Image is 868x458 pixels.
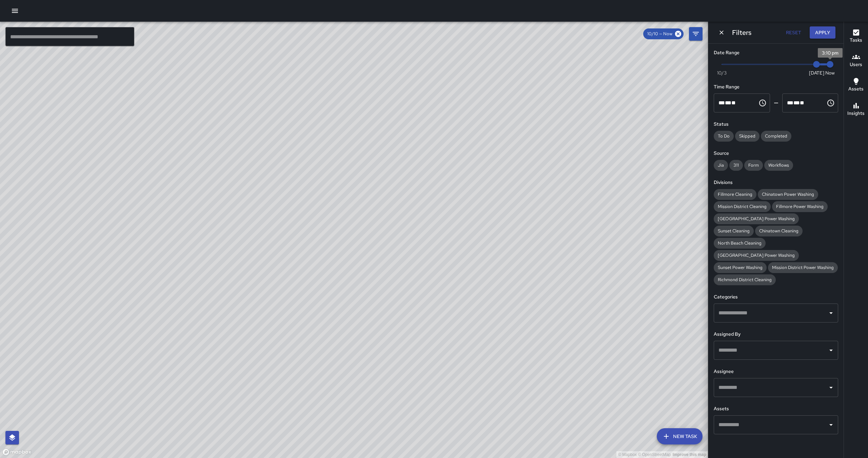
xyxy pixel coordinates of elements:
[714,252,799,259] span: [GEOGRAPHIC_DATA] Power Washing
[714,131,734,142] div: To Do
[729,162,743,169] span: 311
[744,162,763,169] span: Form
[714,191,756,198] span: Fillmore Cleaning
[764,160,793,171] div: Workflows
[847,110,865,117] h6: Insights
[825,69,835,76] span: Now
[844,73,868,98] button: Assets
[809,69,824,76] span: [DATE]
[824,96,837,110] button: Choose time, selected time is 11:59 PM
[714,331,838,338] h6: Assigned By
[714,121,838,128] h6: Status
[787,100,793,105] span: Hours
[826,420,836,430] button: Open
[755,226,803,236] div: Chinatown Cleaning
[714,213,799,224] div: [GEOGRAPHIC_DATA] Power Washing
[848,85,864,93] h6: Assets
[744,160,763,171] div: Form
[844,24,868,49] button: Tasks
[714,189,756,200] div: Fillmore Cleaning
[729,160,743,171] div: 311
[714,276,776,283] span: Richmond District Cleaning
[714,274,776,285] div: Richmond District Cleaning
[643,30,676,37] span: 10/10 — Now
[810,26,835,39] button: Apply
[783,26,804,39] button: Reset
[758,189,818,200] div: Chinatown Power Washing
[643,28,684,39] div: 10/10 — Now
[714,228,754,234] span: Sunset Cleaning
[714,226,754,236] div: Sunset Cleaning
[826,346,836,355] button: Open
[826,383,836,392] button: Open
[714,160,728,171] div: Jia
[756,96,769,110] button: Choose time, selected time is 12:00 AM
[761,133,791,140] span: Completed
[714,293,838,301] h6: Categories
[714,162,728,169] span: Jia
[768,264,838,271] span: Mission District Power Washing
[716,27,727,38] button: Dismiss
[850,37,862,44] h6: Tasks
[714,262,767,273] div: Sunset Power Washing
[844,49,868,73] button: Users
[800,100,804,105] span: Meridiem
[714,238,766,249] div: North Beach Cleaning
[714,264,767,271] span: Sunset Power Washing
[657,428,703,444] button: New Task
[735,133,759,140] span: Skipped
[717,69,727,76] span: 10/3
[822,50,839,56] span: 3:10 pm
[714,250,799,261] div: [GEOGRAPHIC_DATA] Power Washing
[714,150,838,157] h6: Source
[714,215,799,222] span: [GEOGRAPHIC_DATA] Power Washing
[714,368,838,375] h6: Assignee
[714,83,838,91] h6: Time Range
[714,49,838,57] h6: Date Range
[714,133,734,140] span: To Do
[714,179,838,186] h6: Divisions
[714,203,771,210] span: Mission District Cleaning
[761,131,791,142] div: Completed
[714,240,766,247] span: North Beach Cleaning
[793,100,800,105] span: Minutes
[826,308,836,318] button: Open
[718,100,725,105] span: Hours
[732,27,751,38] h6: Filters
[714,201,771,212] div: Mission District Cleaning
[850,61,862,68] h6: Users
[689,27,703,41] button: Filters
[764,162,793,169] span: Workflows
[768,262,838,273] div: Mission District Power Washing
[844,98,868,122] button: Insights
[731,100,736,105] span: Meridiem
[772,201,828,212] div: Fillmore Power Washing
[714,405,838,413] h6: Assets
[758,191,818,198] span: Chinatown Power Washing
[772,203,828,210] span: Fillmore Power Washing
[735,131,759,142] div: Skipped
[755,228,803,234] span: Chinatown Cleaning
[725,100,731,105] span: Minutes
